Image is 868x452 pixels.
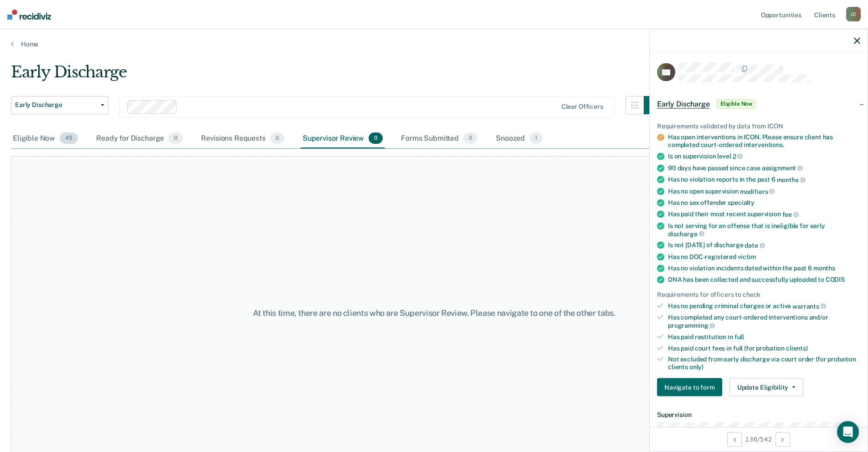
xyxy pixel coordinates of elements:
[657,378,722,396] button: Navigate to form
[717,99,756,108] span: Eligible Now
[668,133,860,149] div: Has open interventions in ICON. Please ensure client has completed court-ordered interventions.
[745,242,765,249] span: date
[729,378,803,396] button: Update Eligibility
[813,264,835,272] span: months
[199,129,286,149] div: Revisions Requests
[727,432,742,447] button: Previous Opportunity
[11,129,80,149] div: Eligible Now
[689,363,704,371] span: only)
[494,129,544,149] div: Snoozed
[668,333,860,340] div: Has paid restitution in
[668,187,860,195] div: Has no open supervision
[668,344,860,352] div: Has paid court fees in full (for probation
[668,210,860,218] div: Has paid their most recent supervision
[657,122,860,130] div: Requirements validated by data from ICON
[301,129,385,149] div: Supervisor Review
[792,302,826,310] span: warrants
[668,302,860,310] div: Has no pending criminal charges or active
[668,264,860,272] div: Has no violation incidents dated within the past 6
[786,344,808,351] span: clients)
[782,211,799,218] span: fee
[668,322,715,329] span: programming
[561,103,603,111] div: Clear officers
[738,253,756,260] span: victim
[94,129,185,149] div: Ready for Discharge
[11,63,662,89] div: Early Discharge
[657,411,860,419] dt: Supervision
[837,421,859,443] div: Open Intercom Messenger
[657,378,726,396] a: Navigate to form link
[650,427,868,451] div: 136 / 542
[463,132,478,144] span: 0
[846,7,861,21] div: J C
[668,176,860,184] div: Has no violation reports in the past 6
[734,333,744,340] span: full
[15,101,97,109] span: Early Discharge
[776,432,790,447] button: Next Opportunity
[740,188,775,195] span: modifiers
[60,132,78,144] span: 45
[657,99,710,108] span: Early Discharge
[668,230,704,237] span: discharge
[826,276,845,283] span: CODIS
[728,199,755,206] span: specialty
[668,253,860,261] div: Has no DOC-registered
[169,132,183,144] span: 0
[7,10,51,20] img: Recidiviz
[369,132,383,144] span: 0
[668,199,860,207] div: Has no sex offender
[733,152,743,160] span: 2
[668,241,860,249] div: Is not [DATE] of discharge
[777,176,806,183] span: months
[657,291,860,299] div: Requirements for officers to check
[270,132,284,144] span: 0
[650,89,868,118] div: Early DischargeEligible Now
[668,152,860,161] div: Is on supervision level
[668,276,860,284] div: DNA has been collected and successfully uploaded to
[762,164,803,172] span: assignment
[399,129,479,149] div: Forms Submitted
[668,356,860,371] div: Not excluded from early discharge via court order (for probation clients
[668,164,860,172] div: 90 days have passed since case
[668,222,860,238] div: Is not serving for an offense that is ineligible for early
[529,132,543,144] span: 1
[223,308,646,318] div: At this time, there are no clients who are Supervisor Review. Please navigate to one of the other...
[668,314,860,329] div: Has completed any court-ordered interventions and/or
[11,40,857,48] a: Home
